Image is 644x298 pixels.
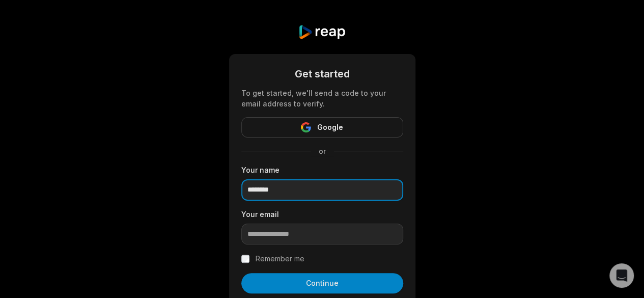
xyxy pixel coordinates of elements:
[241,273,403,293] button: Continue
[311,146,334,156] span: or
[609,263,634,288] div: Open Intercom Messenger
[256,253,304,265] label: Remember me
[241,88,403,109] div: To get started, we'll send a code to your email address to verify.
[241,209,403,220] label: Your email
[241,117,403,138] button: Google
[317,121,343,133] span: Google
[241,165,403,175] label: Your name
[298,24,346,40] img: reap
[241,66,403,82] div: Get started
